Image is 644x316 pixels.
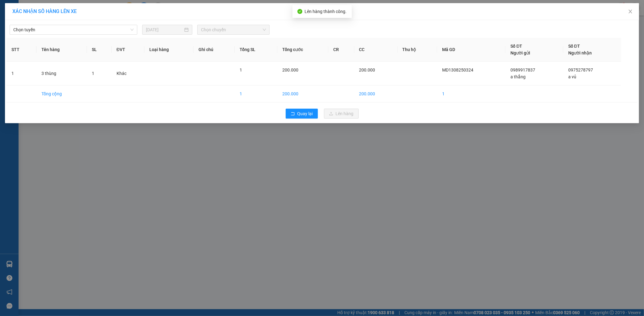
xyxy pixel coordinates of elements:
[437,85,506,102] td: 1
[144,38,193,62] th: Loại hàng
[442,67,473,72] span: MD1308250324
[201,25,266,34] span: Chọn chuyến
[324,109,359,119] button: uploadLên hàng
[92,71,94,76] span: 1
[328,38,354,62] th: CR
[437,38,506,62] th: Mã GD
[510,44,522,49] span: Số ĐT
[277,85,328,102] td: 200.000
[6,38,36,62] th: STT
[240,67,242,72] span: 1
[36,38,87,62] th: Tên hàng
[286,109,318,119] button: rollbackQuay lại
[568,67,593,72] span: 0975278797
[568,50,592,55] span: Người nhận
[194,38,235,62] th: Ghi chú
[510,50,530,55] span: Người gửi
[568,74,576,79] span: a vủ
[354,85,398,102] td: 200.000
[6,62,36,85] td: 1
[510,74,526,79] span: a thắng
[87,38,112,62] th: SL
[13,25,134,34] span: Chọn tuyến
[398,38,437,62] th: Thu hộ
[359,67,375,72] span: 200.000
[282,67,298,72] span: 200.000
[297,9,302,14] span: check-circle
[146,26,183,33] input: 13/08/2025
[235,85,277,102] td: 1
[297,110,313,117] span: Quay lại
[36,85,87,102] td: Tổng cộng
[510,67,535,72] span: 0989917837
[568,44,580,49] span: Số ĐT
[112,38,145,62] th: ĐVT
[36,62,87,85] td: 3 thùng
[235,38,277,62] th: Tổng SL
[277,38,328,62] th: Tổng cước
[354,38,398,62] th: CC
[12,8,77,14] span: XÁC NHẬN SỐ HÀNG LÊN XE
[622,3,639,20] button: Close
[305,9,347,14] span: Lên hàng thành công.
[112,62,145,85] td: Khác
[291,111,295,116] span: rollback
[628,9,633,14] span: close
